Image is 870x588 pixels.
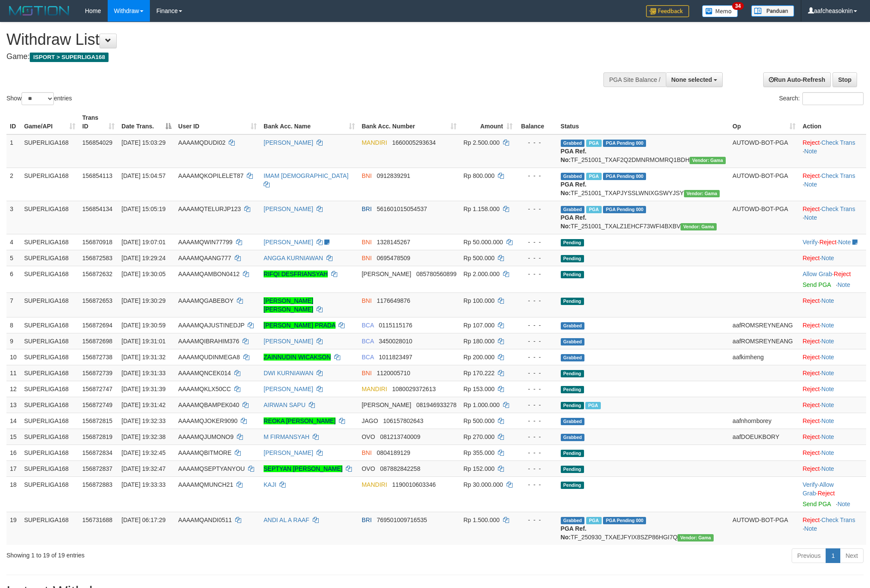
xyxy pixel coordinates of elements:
a: Reject [802,370,820,376]
span: Pending [561,298,584,305]
td: · [799,250,866,266]
td: · [799,365,866,381]
a: Run Auto-Refresh [763,72,831,87]
span: AAAAMQJUMONO9 [178,433,233,440]
td: · · [799,201,866,234]
a: Check Trans [821,139,855,146]
td: aafDOEUKBORY [729,429,799,445]
span: 156872819 [82,433,112,440]
span: 156872698 [82,338,112,345]
span: [PERSON_NAME] [362,401,411,408]
td: 13 [6,397,21,413]
a: [PERSON_NAME] [264,338,313,345]
span: Grabbed [561,322,585,330]
a: Reject [802,297,820,304]
div: - - - [519,417,554,425]
span: Copy 1328145267 to clipboard [377,239,410,246]
td: · [799,292,866,317]
span: Copy 085780560899 to clipboard [416,271,457,277]
span: Grabbed [561,338,585,345]
a: IMAM [DEMOGRAPHIC_DATA] [264,172,348,179]
span: BCA [362,354,374,361]
span: AAAAMQAMBON0412 [178,271,239,277]
td: SUPERLIGA168 [21,168,79,201]
span: 156872583 [82,255,112,261]
td: SUPERLIGA168 [21,365,79,381]
th: Action [799,110,866,134]
span: 156870918 [82,239,112,246]
span: AAAAMQUDINMEGA8 [178,354,240,361]
span: 156872834 [82,449,112,456]
a: Next [840,548,864,563]
td: · [799,317,866,333]
span: Vendor URL: https://trx31.1velocity.biz [690,157,726,164]
a: Check Trans [821,205,855,212]
a: Note [804,525,817,532]
span: Copy 106157802643 to clipboard [383,417,423,424]
td: · [799,413,866,429]
td: SUPERLIGA168 [21,397,79,413]
span: 156872738 [82,354,112,361]
a: KAJI [264,481,277,488]
span: Grabbed [561,418,585,425]
a: Stop [833,72,857,87]
div: - - - [519,171,554,180]
span: Grabbed [561,206,585,213]
a: Note [821,354,834,361]
span: Marked by aafchhiseyha [586,173,601,180]
span: BNI [362,449,372,456]
label: Show entries [6,92,72,105]
th: Bank Acc. Name: activate to sort column ascending [260,110,358,134]
span: Grabbed [561,173,585,180]
span: Rp 500.000 [463,417,494,424]
a: AIRWAN SAPU [264,401,305,408]
span: 156872694 [82,322,112,329]
div: - - - [519,321,554,330]
div: - - - [519,270,554,278]
td: 16 [6,445,21,460]
span: [DATE] 19:32:33 [121,417,165,424]
img: MOTION_logo.png [6,4,72,17]
span: Marked by aafsengchandara [586,206,601,213]
img: Button%20Memo.svg [702,5,738,17]
span: [DATE] 19:31:42 [121,401,165,408]
span: 156872653 [82,297,112,304]
span: Rp 107.000 [463,322,494,329]
th: Amount: activate to sort column ascending [460,110,516,134]
span: BNI [362,370,372,376]
span: 156854029 [82,139,112,146]
a: Reject [802,433,820,440]
span: [DATE] 19:29:24 [121,255,165,261]
span: AAAAMQAANG777 [178,255,231,261]
span: Rp 1.158.000 [463,205,500,212]
span: Copy 561601015054537 to clipboard [377,205,427,212]
h1: Withdraw List [6,31,572,48]
a: Note [821,449,834,456]
a: Verify [802,481,817,488]
a: Reject [802,449,820,456]
span: Copy 1011823497 to clipboard [379,354,412,361]
span: BCA [362,338,374,345]
span: Copy 0804189129 to clipboard [377,449,410,456]
a: Send PGA [802,281,830,288]
a: Note [804,181,817,188]
span: Copy 1660005293634 to clipboard [392,139,436,146]
td: AUTOWD-BOT-PGA [729,168,799,201]
a: Note [838,239,851,246]
span: Copy 0695478509 to clipboard [377,255,410,261]
a: [PERSON_NAME] [PERSON_NAME] [264,297,313,313]
span: 156872747 [82,386,112,392]
td: SUPERLIGA168 [21,445,79,460]
a: [PERSON_NAME] [264,386,313,392]
a: DWI KURNIAWAN [264,370,314,376]
div: - - - [519,205,554,213]
span: BNI [362,239,372,246]
td: SUPERLIGA168 [21,429,79,445]
a: Note [804,214,817,221]
span: Rp 153.000 [463,386,494,392]
td: · [799,266,866,292]
span: Copy 081213740009 to clipboard [380,433,420,440]
select: Showentries [22,92,54,105]
a: [PERSON_NAME] PRADA [264,322,336,329]
a: Reject [802,465,820,472]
